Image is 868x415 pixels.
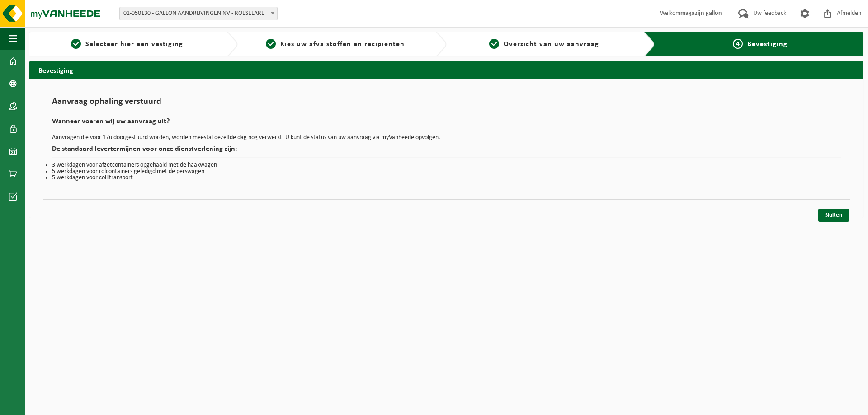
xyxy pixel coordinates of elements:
[119,7,278,20] span: 01-050130 - GALLON AANDRIJVINGEN NV - ROESELARE
[733,39,743,49] span: 4
[120,7,277,20] span: 01-050130 - GALLON AANDRIJVINGEN NV - ROESELARE
[29,61,863,79] h2: Bevestiging
[52,175,841,181] li: 5 werkdagen voor collitransport
[280,41,405,48] span: Kies uw afvalstoffen en recipiënten
[489,39,499,49] span: 3
[52,118,841,130] h2: Wanneer voeren wij uw aanvraag uit?
[52,168,841,175] li: 5 werkdagen voor rolcontainers geledigd met de perswagen
[85,41,183,48] span: Selecteer hier een vestiging
[504,41,599,48] span: Overzicht van uw aanvraag
[451,39,637,50] a: 3Overzicht van uw aanvraag
[34,39,220,50] a: 1Selecteer hier een vestiging
[747,41,788,48] span: Bevestiging
[266,39,276,49] span: 2
[71,39,81,49] span: 1
[680,10,722,17] strong: magazijn gallon
[52,135,841,141] p: Aanvragen die voor 17u doorgestuurd worden, worden meestal dezelfde dag nog verwerkt. U kunt de s...
[52,97,841,111] h1: Aanvraag ophaling verstuurd
[52,162,841,168] li: 3 werkdagen voor afzetcontainers opgehaald met de haakwagen
[242,39,428,50] a: 2Kies uw afvalstoffen en recipiënten
[52,145,841,158] h2: De standaard levertermijnen voor onze dienstverlening zijn:
[818,209,849,222] a: Sluiten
